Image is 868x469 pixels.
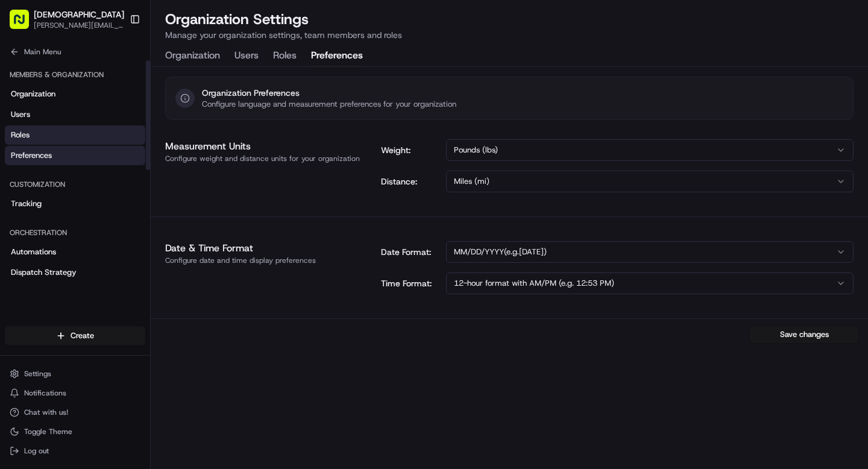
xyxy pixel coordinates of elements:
span: Pylon [120,204,146,213]
span: Organization [11,89,55,99]
div: Configure date and time display preferences [165,256,366,265]
h1: Organization Settings [165,10,402,29]
span: Log out [24,446,49,456]
div: 💻 [102,176,112,186]
div: We're available if you need us! [41,127,153,137]
div: Start new chat [41,115,198,127]
button: Main Menu [5,43,145,60]
span: Knowledge Base [24,175,92,187]
button: Settings [5,365,145,382]
span: Tracking [11,198,42,209]
a: Powered byPylon [85,204,146,213]
input: Clear [31,78,199,90]
button: Save changes [750,326,858,343]
span: Toggle Theme [24,427,72,436]
div: Customization [5,175,145,194]
button: [DEMOGRAPHIC_DATA] [34,8,124,20]
a: Automations [5,242,145,262]
label: Date Format: [381,246,441,258]
div: Members & Organization [5,65,145,84]
a: Tracking [5,194,145,213]
button: Users [234,46,259,66]
img: 1736555255976-a54dd68f-1ca7-489b-9aae-adbdc363a1c4 [12,115,34,137]
span: Settings [24,369,51,379]
span: Preferences [11,150,52,161]
span: Chat with us! [24,408,68,417]
a: 📗Knowledge Base [7,170,97,192]
button: Preferences [311,46,363,66]
a: Users [5,105,145,124]
h1: Measurement Units [165,139,366,154]
button: Chat with us! [5,404,145,421]
button: Notifications [5,385,145,401]
a: Preferences [5,146,145,165]
a: 💻API Documentation [97,170,198,192]
div: 📗 [12,176,22,186]
div: Orchestration [5,223,145,242]
button: Roles [273,46,297,66]
a: Organization [5,84,145,104]
button: Toggle Theme [5,423,145,440]
label: Distance: [381,175,441,187]
h3: Organization Preferences [202,87,456,99]
span: Notifications [24,388,66,398]
img: Nash [12,12,36,36]
p: Configure language and measurement preferences for your organization [202,99,456,110]
label: Weight: [381,144,441,156]
p: Welcome 👋 [12,48,219,68]
span: API Documentation [114,175,193,187]
span: Dispatch Strategy [11,267,77,278]
a: Roles [5,125,145,145]
a: Dispatch Strategy [5,263,145,282]
button: Create [5,326,145,345]
span: Main Menu [24,47,61,57]
label: Time Format: [381,277,441,289]
div: Configure weight and distance units for your organization [165,154,366,163]
span: Create [71,330,94,341]
button: Log out [5,442,145,459]
span: Automations [11,247,56,257]
button: [DEMOGRAPHIC_DATA][PERSON_NAME][EMAIL_ADDRESS][DOMAIN_NAME] [5,5,125,34]
button: Start new chat [205,119,219,133]
span: Roles [11,130,30,140]
span: Users [11,109,30,120]
button: Organization [165,46,220,66]
h1: Date & Time Format [165,241,366,256]
p: Manage your organization settings, team members and roles [165,29,402,41]
button: [PERSON_NAME][EMAIL_ADDRESS][DOMAIN_NAME] [34,20,124,30]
